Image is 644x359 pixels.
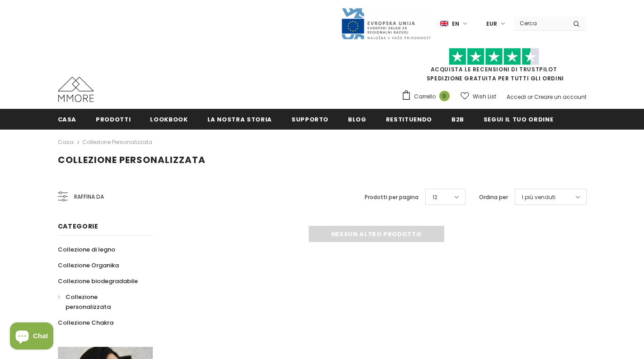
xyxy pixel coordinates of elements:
span: 12 [432,193,437,202]
span: B2B [451,115,464,124]
a: Collezione Organika [58,257,119,273]
span: or [527,93,533,101]
span: Raffina da [74,192,104,202]
a: Creare un account [534,93,587,101]
span: 0 [439,91,450,101]
a: Collezione di legno [58,242,115,257]
span: I più venduti [522,193,555,202]
span: supporto [291,115,329,124]
a: Prodotti [96,109,131,129]
a: Restituendo [386,109,432,129]
span: Collezione Organika [58,261,119,270]
span: Prodotti [96,115,131,124]
span: Restituendo [386,115,432,124]
a: Collezione biodegradabile [58,273,138,289]
span: Casa [58,115,77,124]
span: Blog [348,115,367,124]
a: Wish List [461,89,496,104]
span: Collezione biodegradabile [58,277,138,285]
span: Collezione di legno [58,245,115,254]
img: i-lang-1.png [440,20,448,28]
a: Blog [348,109,367,129]
span: La nostra storia [207,115,272,124]
a: Casa [58,137,74,148]
input: Search Site [514,17,566,30]
a: La nostra storia [207,109,272,129]
a: B2B [451,109,464,129]
span: Collezione personalizzata [66,293,111,311]
a: Collezione personalizzata [58,289,143,315]
span: Categorie [58,222,99,231]
span: EUR [486,19,497,28]
a: Acquista le recensioni di TrustPilot [431,65,557,73]
span: Wish List [473,92,496,101]
a: Collezione personalizzata [82,138,152,146]
span: Collezione personalizzata [58,154,206,166]
span: SPEDIZIONE GRATUITA PER TUTTI GLI ORDINI [401,52,587,82]
img: Casi MMORE [58,77,94,102]
span: en [452,19,459,28]
a: Accedi [507,93,526,101]
inbox-online-store-chat: Shopify online store chat [7,322,56,352]
span: Carrello [414,92,436,101]
label: Ordina per [479,193,508,202]
span: Segui il tuo ordine [484,115,553,124]
span: Lookbook [150,115,188,124]
a: supporto [291,109,329,129]
label: Prodotti per pagina [365,193,418,202]
a: Lookbook [150,109,188,129]
a: Collezione Chakra [58,315,113,331]
a: Carrello 0 [401,90,454,103]
a: Segui il tuo ordine [484,109,553,129]
a: Casa [58,109,77,129]
span: Collezione Chakra [58,318,113,327]
img: Fidati di Pilot Stars [449,48,539,65]
a: Javni Razpis [341,19,431,27]
img: Javni Razpis [341,7,431,40]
